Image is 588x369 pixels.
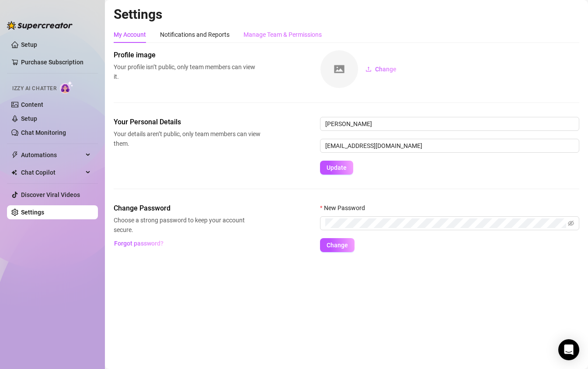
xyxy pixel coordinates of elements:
[114,236,164,250] button: Forgot password?
[21,209,44,216] a: Settings
[21,129,66,136] a: Chat Monitoring
[320,238,355,252] button: Change
[114,117,261,127] span: Your Personal Details
[21,148,83,162] span: Automations
[12,84,56,93] span: Izzy AI Chatter
[568,220,574,226] span: eye-invisible
[21,41,37,48] a: Setup
[358,62,404,76] button: Change
[320,50,358,88] img: square-placeholder.png
[320,139,579,153] input: Enter new email
[21,101,43,108] a: Content
[320,161,353,175] button: Update
[327,242,348,249] span: Change
[320,203,371,213] label: New Password
[11,169,17,176] img: Chat Copilot
[325,218,566,228] input: New Password
[320,117,579,131] input: Enter name
[114,129,261,148] span: Your details aren’t public, only team members can view them.
[21,55,91,69] a: Purchase Subscription
[114,215,261,235] span: Choose a strong password to keep your account secure.
[114,203,261,214] span: Change Password
[160,30,230,39] div: Notifications and Reports
[60,81,73,94] img: AI Chatter
[21,191,80,198] a: Discover Viral Videos
[327,164,347,171] span: Update
[21,115,37,122] a: Setup
[11,151,18,158] span: thunderbolt
[114,50,261,60] span: Profile image
[114,6,579,23] h2: Settings
[375,66,397,73] span: Change
[7,21,73,30] img: logo-BBDzfeDw.svg
[114,62,261,81] span: Your profile isn’t public, only team members can view it.
[21,165,83,179] span: Chat Copilot
[558,339,579,360] div: Open Intercom Messenger
[114,240,164,247] span: Forgot password?
[244,30,322,39] div: Manage Team & Permissions
[365,66,372,72] span: upload
[114,30,146,39] div: My Account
